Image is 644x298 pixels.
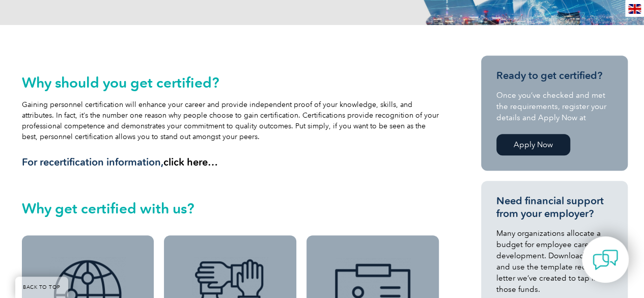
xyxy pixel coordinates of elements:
h2: Why get certified with us? [22,200,439,216]
a: Apply Now [496,134,570,155]
img: contact-chat.png [593,247,618,273]
a: click here… [163,156,218,168]
p: Many organizations allocate a budget for employee career development. Download, modify and use th... [496,228,612,295]
p: Once you’ve checked and met the requirements, register your details and Apply Now at [496,90,612,123]
a: BACK TO TOP [15,277,68,298]
h2: Why should you get certified? [22,74,439,91]
img: en [628,4,641,14]
h3: Need financial support from your employer? [496,195,612,220]
h3: Ready to get certified? [496,69,612,82]
h3: For recertification information, [22,156,439,169]
div: Gaining personnel certification will enhance your career and provide independent proof of your kn... [22,74,439,169]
